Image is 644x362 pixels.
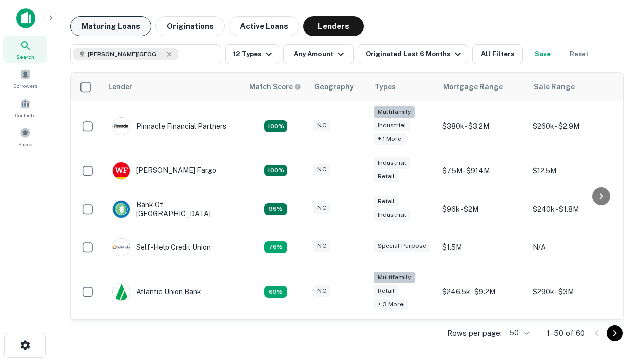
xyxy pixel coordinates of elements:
button: 12 Types [225,44,279,64]
h6: Match Score [249,81,299,93]
a: Saved [3,123,47,150]
a: Search [3,36,47,63]
div: NC [313,202,330,214]
div: + 3 more [374,299,408,310]
th: Geography [308,73,369,101]
div: Industrial [374,157,410,169]
a: Contacts [3,94,47,121]
div: Matching Properties: 14, hasApolloMatch: undefined [264,203,287,215]
td: N/A [528,228,618,266]
p: 1–50 of 60 [547,327,585,339]
button: Any Amount [283,44,354,64]
div: Retail [374,285,399,297]
button: Active Loans [229,16,299,36]
td: $1.5M [437,228,528,266]
div: + 1 more [374,133,406,145]
td: $260k - $2.9M [528,101,618,152]
th: Mortgage Range [437,73,528,101]
div: Matching Properties: 26, hasApolloMatch: undefined [264,120,287,132]
img: picture [113,162,130,179]
iframe: Chat Widget [594,249,644,298]
div: Mortgage Range [443,81,503,93]
div: Matching Properties: 15, hasApolloMatch: undefined [264,165,287,177]
div: Pinnacle Financial Partners [112,117,226,135]
img: picture [113,239,130,256]
td: $7.5M - $914M [437,152,528,190]
div: Industrial [374,209,410,221]
div: Industrial [374,120,410,131]
div: Matching Properties: 10, hasApolloMatch: undefined [264,286,287,298]
img: picture [113,283,130,300]
img: capitalize-icon.png [16,8,35,28]
button: All Filters [472,44,523,64]
th: Sale Range [528,73,618,101]
span: Contacts [15,111,35,119]
div: Self-help Credit Union [112,238,211,256]
div: Special Purpose [374,240,430,252]
div: Originated Last 6 Months [366,48,464,60]
div: Matching Properties: 11, hasApolloMatch: undefined [264,241,287,253]
div: Atlantic Union Bank [112,283,201,301]
button: Go to next page [607,325,623,341]
div: Types [375,81,396,93]
button: Originated Last 6 Months [358,44,468,64]
div: 50 [506,326,531,340]
td: $12.5M [528,152,618,190]
div: Sale Range [534,81,575,93]
td: $290k - $3M [528,266,618,317]
button: Reset [563,44,595,64]
button: Maturing Loans [70,16,151,36]
td: $96k - $2M [437,190,528,228]
td: $380k - $3.2M [437,101,528,152]
div: Capitalize uses an advanced AI algorithm to match your search with the best lender. The match sco... [249,81,301,93]
span: [PERSON_NAME][GEOGRAPHIC_DATA], [GEOGRAPHIC_DATA] [88,50,163,59]
td: $240k - $1.8M [528,190,618,228]
button: Save your search to get updates of matches that match your search criteria. [527,44,559,64]
div: Lender [108,81,132,93]
button: Originations [155,16,225,36]
a: Borrowers [3,65,47,92]
div: [PERSON_NAME] Fargo [112,162,216,180]
div: NC [313,240,330,252]
div: Multifamily [374,106,415,118]
div: Retail [374,196,399,207]
span: Saved [18,140,33,148]
button: Lenders [303,16,364,36]
div: Bank Of [GEOGRAPHIC_DATA] [112,200,233,218]
th: Lender [102,73,243,101]
div: NC [313,285,330,297]
span: Borrowers [13,82,37,90]
div: Multifamily [374,271,415,283]
p: Rows per page: [447,327,502,339]
th: Capitalize uses an advanced AI algorithm to match your search with the best lender. The match sco... [243,73,308,101]
div: Retail [374,171,399,183]
div: NC [313,120,330,131]
div: NC [313,164,330,175]
span: Search [16,53,34,61]
div: Geography [314,81,354,93]
th: Types [369,73,437,101]
img: picture [113,201,130,218]
td: $246.5k - $9.2M [437,266,528,317]
img: picture [113,118,130,135]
